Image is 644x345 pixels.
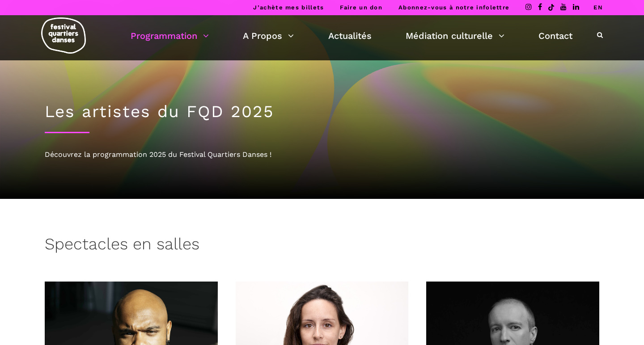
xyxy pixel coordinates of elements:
[340,4,382,11] a: Faire un don
[243,28,294,43] a: A Propos
[593,4,603,11] a: EN
[131,28,209,43] a: Programmation
[41,17,86,54] img: logo-fqd-med
[45,235,199,257] h3: Spectacles en salles
[398,4,509,11] a: Abonnez-vous à notre infolettre
[45,149,599,160] div: Découvrez la programmation 2025 du Festival Quartiers Danses !
[328,28,372,43] a: Actualités
[406,28,504,43] a: Médiation culturelle
[538,28,572,43] a: Contact
[253,4,324,11] a: J’achète mes billets
[45,102,599,122] h1: Les artistes du FQD 2025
